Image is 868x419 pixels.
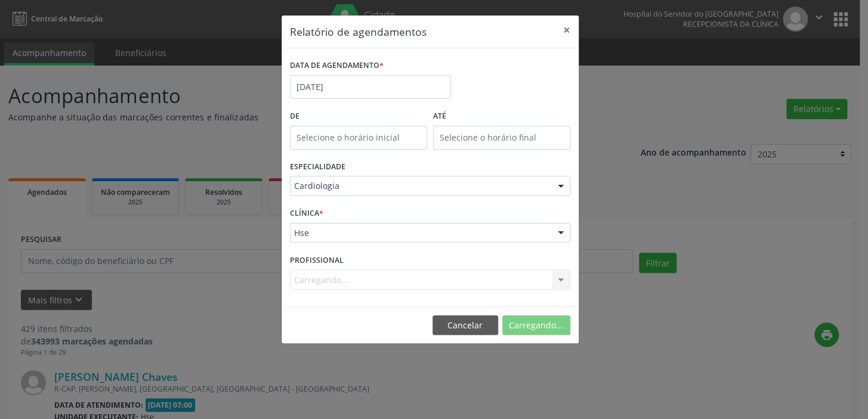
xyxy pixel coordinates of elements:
input: Selecione o horário inicial [290,126,427,150]
label: ATÉ [433,107,570,126]
button: Cancelar [433,315,498,336]
label: ESPECIALIDADE [290,158,345,176]
h5: Relatório de agendamentos [290,24,427,39]
label: CLÍNICA [290,204,323,223]
span: Hse [294,227,546,239]
label: PROFISSIONAL [290,251,344,269]
input: Selecione uma data ou intervalo [290,75,451,99]
input: Selecione o horário final [433,126,570,150]
button: Close [555,15,579,45]
label: DATA DE AGENDAMENTO [290,57,384,75]
label: De [290,107,427,126]
span: Cardiologia [294,180,546,192]
button: Carregando... [502,315,570,336]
